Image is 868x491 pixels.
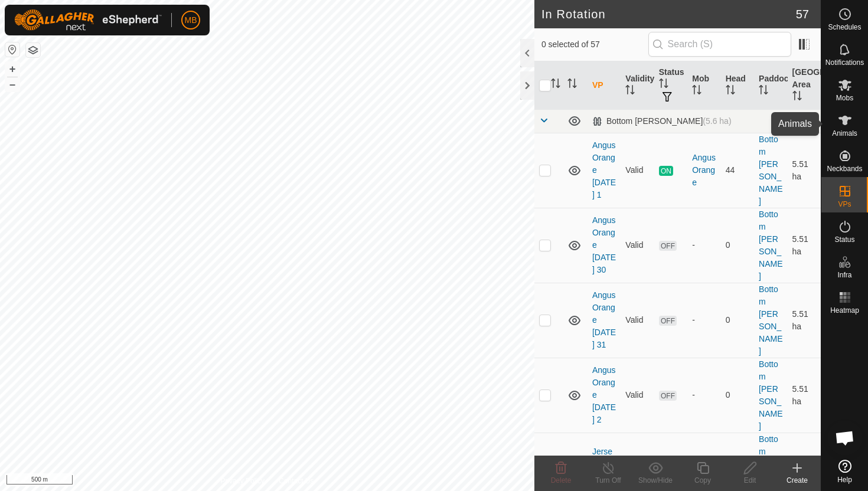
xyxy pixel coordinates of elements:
span: Animals [832,130,857,137]
div: - [692,389,716,401]
a: Bottom [PERSON_NAME] [759,359,782,431]
span: Notifications [825,59,864,66]
p-sorticon: Activate to sort [567,80,577,90]
td: 0 [721,283,754,358]
th: VP [588,61,621,110]
a: Contact Us [279,476,314,486]
div: Angus Orange [692,152,716,189]
td: 5.51 ha [788,358,821,433]
h2: In Rotation [541,7,796,21]
input: Search (S) [648,32,791,57]
p-sorticon: Activate to sort [625,87,635,96]
a: Open chat [827,420,863,456]
th: Status [654,61,687,110]
p-sorticon: Activate to sort [692,87,701,96]
span: MB [185,14,197,27]
span: 57 [796,5,809,23]
div: Create [774,475,821,486]
p-sorticon: Activate to sort [551,80,560,90]
div: Edit [726,475,774,486]
span: Schedules [828,24,861,31]
td: Valid [621,133,654,208]
td: Valid [621,358,654,433]
span: Mobs [836,94,853,102]
span: OFF [659,316,677,326]
img: Gallagher Logo [14,9,162,31]
a: Bottom [PERSON_NAME] [759,210,782,281]
td: 5.51 ha [788,283,821,358]
span: (5.6 ha) [703,116,731,126]
span: 0 selected of 57 [541,38,648,51]
div: Copy [679,475,726,486]
div: Show/Hide [632,475,679,486]
span: VPs [838,201,851,208]
a: Help [821,455,868,488]
td: Valid [621,283,654,358]
button: Reset Map [5,42,19,57]
a: Angus Orange [DATE] 30 [592,215,616,274]
th: [GEOGRAPHIC_DATA] Area [788,61,821,110]
button: + [5,62,19,76]
td: 0 [721,208,754,283]
div: Turn Off [585,475,632,486]
div: Bottom [PERSON_NAME] [592,116,732,126]
td: Valid [621,208,654,283]
span: OFF [659,391,677,401]
div: - [692,314,716,326]
p-sorticon: Activate to sort [726,87,735,96]
td: 44 [721,133,754,208]
th: Paddock [754,61,787,110]
button: Map Layers [26,43,40,57]
span: Help [837,476,852,483]
span: Delete [551,476,572,485]
span: Heatmap [830,307,859,314]
p-sorticon: Activate to sort [792,93,802,102]
span: ON [659,166,673,176]
th: Mob [687,61,720,110]
a: Privacy Policy [220,476,265,486]
td: 0 [721,358,754,433]
th: Head [721,61,754,110]
a: Bottom [PERSON_NAME] [759,135,782,206]
span: Neckbands [827,165,862,172]
a: Angus Orange [DATE] 1 [592,140,616,199]
span: OFF [659,241,677,251]
p-sorticon: Activate to sort [759,87,768,96]
a: Bottom [PERSON_NAME] [759,284,782,356]
a: Angus Orange [DATE] 31 [592,290,616,349]
td: 5.51 ha [788,133,821,208]
th: Validity [621,61,654,110]
td: 5.51 ha [788,208,821,283]
a: Angus Orange [DATE] 2 [592,365,616,424]
span: Status [834,236,854,243]
span: Infra [837,271,851,279]
button: – [5,77,19,91]
p-sorticon: Activate to sort [659,80,668,90]
div: - [692,239,716,251]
